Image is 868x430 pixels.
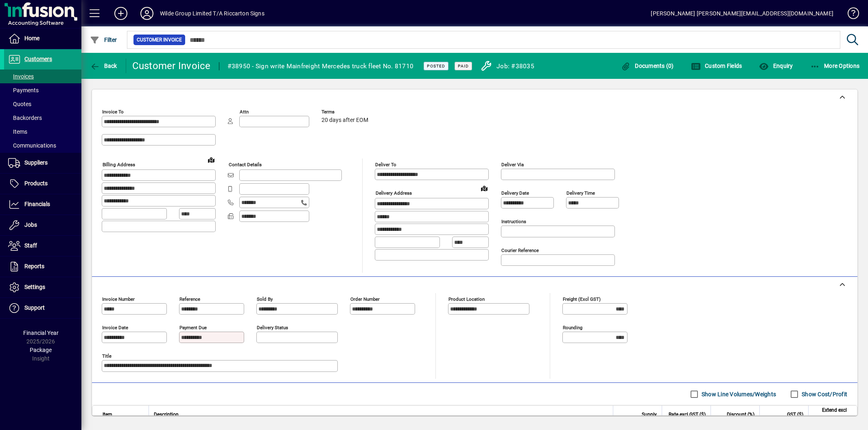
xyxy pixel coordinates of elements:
a: View on map [205,153,218,166]
span: Payments [8,87,39,93]
mat-label: Delivery time [566,190,595,196]
mat-label: Attn [240,109,249,115]
a: Backorders [4,111,81,125]
span: Filter [90,37,117,43]
label: Show Cost/Profit [800,390,847,398]
span: Customers [24,56,52,62]
span: GST ($) [787,410,803,419]
button: Profile [134,6,160,21]
span: Invoices [8,73,34,80]
span: Quotes [8,101,31,107]
a: Items [4,125,81,139]
a: Quotes [4,97,81,111]
span: Description [154,410,179,419]
span: Reports [24,263,44,269]
button: Back [88,59,119,73]
a: Payments [4,83,81,97]
span: Package [30,347,52,353]
button: Enquiry [757,59,795,73]
div: Wilde Group Limited T/A Riccarton Signs [160,7,265,20]
span: Staff [24,242,37,249]
span: Financial Year [23,330,59,336]
span: Paid [458,63,469,69]
span: Documents (0) [621,63,674,69]
span: Custom Fields [691,63,742,69]
span: Home [24,35,39,41]
a: View on map [478,182,491,195]
span: Support [24,304,45,311]
span: Item [103,410,112,419]
span: Customer Invoice [137,36,182,44]
mat-label: Courier Reference [501,248,539,253]
mat-label: Instructions [501,219,526,224]
mat-label: Title [102,353,112,359]
span: Supply [642,410,657,419]
span: Discount (%) [727,410,754,419]
button: Documents (0) [619,59,676,73]
mat-label: Invoice date [102,325,128,330]
span: Products [24,180,48,187]
a: Suppliers [4,153,81,173]
mat-label: Freight (excl GST) [563,296,601,302]
span: Rate excl GST ($) [669,410,706,419]
a: Home [4,28,81,49]
mat-label: Order number [350,296,380,302]
span: Items [8,128,27,135]
mat-label: Deliver via [501,162,524,167]
span: Communications [8,142,56,149]
span: Terms [321,109,370,115]
span: Extend excl GST ($) [813,406,847,423]
mat-label: Delivery date [501,190,529,196]
a: Reports [4,256,81,277]
a: Job: #38035 [474,58,536,74]
div: #38950 - Sign write Mainfreight Mercedes truck fleet No. 81710 [227,60,414,73]
span: Enquiry [759,63,793,69]
a: Support [4,298,81,318]
button: Custom Fields [689,59,744,73]
mat-label: Rounding [563,325,582,330]
a: Settings [4,277,81,298]
mat-label: Delivery status [257,325,288,330]
span: Settings [24,284,45,290]
button: Filter [88,33,119,47]
span: More Options [810,63,860,69]
mat-label: Reference [179,296,200,302]
app-page-header-button: Back [81,59,126,73]
label: Show Line Volumes/Weights [700,390,776,398]
mat-label: Deliver To [375,162,396,167]
span: Posted [427,63,445,69]
a: Invoices [4,69,81,83]
a: Jobs [4,215,81,235]
a: Products [4,174,81,194]
a: Knowledge Base [842,2,858,28]
span: Backorders [8,115,42,121]
div: Job: #38035 [496,60,534,73]
span: 20 days after EOM [321,117,368,124]
span: Back [90,63,117,69]
mat-label: Sold by [257,296,273,302]
div: [PERSON_NAME] [PERSON_NAME][EMAIL_ADDRESS][DOMAIN_NAME] [651,7,833,20]
span: Financials [24,201,50,207]
div: Customer Invoice [132,59,211,72]
a: Staff [4,236,81,256]
mat-label: Payment due [179,325,207,330]
mat-label: Invoice number [102,296,135,302]
span: Jobs [24,222,37,228]
button: Add [108,6,134,21]
span: Suppliers [24,159,48,166]
a: Communications [4,139,81,152]
a: Financials [4,194,81,215]
button: More Options [808,59,862,73]
mat-label: Invoice To [102,109,124,115]
mat-label: Product location [448,296,485,302]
